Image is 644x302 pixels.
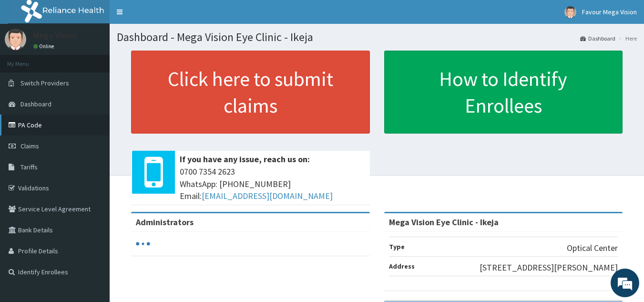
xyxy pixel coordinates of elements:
[20,79,69,87] span: Switch Providers
[389,242,405,251] b: Type
[180,166,365,202] span: 0700 7354 2623 WhatsApp: [PHONE_NUMBER] Email:
[20,100,51,108] span: Dashboard
[136,237,150,251] svg: audio-loading
[582,8,637,16] span: Favour Mega Vision
[580,34,615,42] a: Dashboard
[20,142,39,150] span: Claims
[136,217,194,228] b: Administrators
[131,51,370,134] a: Click here to submit claims
[389,262,415,271] b: Address
[384,51,623,134] a: How to Identify Enrollees
[180,154,310,165] b: If you have any issue, reach us on:
[202,190,333,201] a: [EMAIL_ADDRESS][DOMAIN_NAME]
[616,34,637,42] li: Here
[5,29,26,50] img: User Image
[389,217,499,228] strong: Mega Vision Eye Clinic - Ikeja
[567,242,618,254] p: Optical Center
[33,31,77,40] p: Mega Vision
[564,6,576,18] img: User Image
[20,163,38,171] span: Tariffs
[480,261,618,274] p: [STREET_ADDRESS][PERSON_NAME]
[33,43,56,50] a: Online
[117,31,637,43] h1: Dashboard - Mega Vision Eye Clinic - Ikeja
